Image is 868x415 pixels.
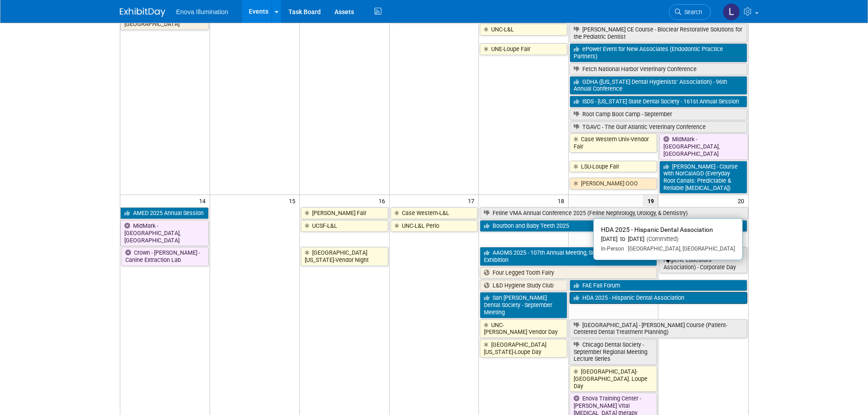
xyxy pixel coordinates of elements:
[570,292,747,304] a: HDA 2025 - Hispanic Dental Association
[120,207,209,219] a: AMED 2025 Annual Session
[570,108,747,120] a: Root Camp Boot Camp - September
[570,178,657,190] a: [PERSON_NAME] OOO
[644,236,678,242] span: (Committed)
[480,220,747,232] a: Bourbon and Baby Teeth 2025
[480,280,567,292] a: L&D Hygiene Study Club
[467,195,478,206] span: 17
[480,207,748,219] a: Feline VMA Annual Conference 2025 (Feline Nephrology, Urology, & Dentistry)
[301,247,388,266] a: [GEOGRAPHIC_DATA][US_STATE]-Vendor Night
[480,292,567,318] a: San [PERSON_NAME] Dental Society - September Meeting
[390,220,478,232] a: UNC-L&L Perio
[723,3,740,20] img: Lucas Mlinarcik
[601,246,624,252] span: In-Person
[557,195,568,206] span: 18
[121,247,209,266] a: Crown - [PERSON_NAME] - Canine Extraction Lab
[288,195,299,206] span: 15
[570,280,747,292] a: FAE Fall Forum
[390,207,478,219] a: Case Western-L&L
[570,76,747,95] a: GDHA ([US_STATE] Dental Hygienists’ Association) - 96th Annual Conference
[570,161,657,173] a: LSU-Loupe Fair
[301,220,388,232] a: UCSF-L&L
[301,207,388,219] a: [PERSON_NAME] Fair
[480,267,657,279] a: Four Legged Tooth Fairy
[570,96,747,108] a: ISDS - [US_STATE] State Dental Society - 161st Annual Session
[570,339,657,365] a: Chicago Dental Society - September Regional Meeting Lecture Series
[120,8,165,17] img: ExhibitDay
[570,319,747,338] a: [GEOGRAPHIC_DATA] - [PERSON_NAME] Course (Patient-Centered Dental Treatment Planning)
[570,133,657,152] a: Case Western Univ-Vendor Fair
[601,236,735,243] div: [DATE] to [DATE]
[198,195,210,206] span: 14
[570,43,747,62] a: ePower Event for New Associates (Endodontic Practice Partners)
[570,24,747,42] a: [PERSON_NAME] CE Course - Bioclear Restorative Solutions for the Pediatric Dentist
[176,8,228,15] span: Enova Illumination
[601,226,713,233] span: HDA 2025 - Hispanic Dental Association
[480,339,567,358] a: [GEOGRAPHIC_DATA][US_STATE]-Loupe Day
[570,63,747,75] a: Fetch National Harbor Veterinary Conference
[378,195,389,206] span: 16
[480,24,567,36] a: UNC-L&L
[624,246,735,252] span: [GEOGRAPHIC_DATA], [GEOGRAPHIC_DATA]
[570,366,657,392] a: [GEOGRAPHIC_DATA]-[GEOGRAPHIC_DATA]. Loupe Day
[570,121,747,133] a: TGAVC - The Gulf Atlantic Veterinary Conference
[681,9,702,15] span: Search
[480,43,567,55] a: UNE-Loupe Fair
[659,133,748,159] a: MidMark - [GEOGRAPHIC_DATA], [GEOGRAPHIC_DATA]
[480,247,657,266] a: AAOMS 2025 - 107th Annual Meeting, Scientific Sessions and Exhibition
[669,4,711,20] a: Search
[480,319,567,338] a: UNC-[PERSON_NAME] Vendor Day
[120,220,209,246] a: MidMark - [GEOGRAPHIC_DATA], [GEOGRAPHIC_DATA]
[737,195,748,206] span: 20
[659,161,747,194] a: [PERSON_NAME] - Course with NorCalAGD (Everyday Root Canals: Predictable & Reliable [MEDICAL_DATA])
[643,195,658,206] span: 19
